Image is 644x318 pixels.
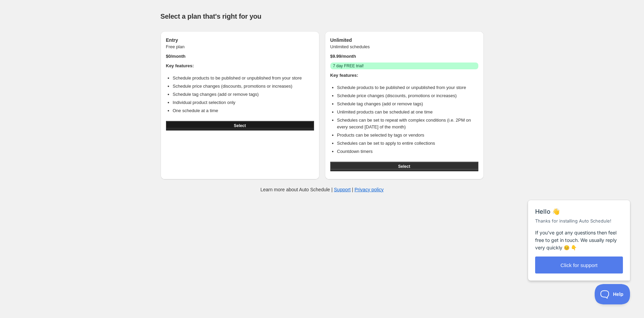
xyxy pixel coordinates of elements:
[166,63,314,69] h4: Key features:
[166,121,314,130] button: Select
[337,92,478,99] li: Schedule price changes (discounts, promotions or increases)
[337,117,478,130] li: Schedules can be set to repeat with complex conditions (i.e. 2PM on every second [DATE] of the mo...
[330,43,478,50] p: Unlimited schedules
[166,53,314,60] p: $ 0 /month
[166,43,314,50] p: Free plan
[354,187,384,192] a: Privacy policy
[234,123,246,128] span: Select
[595,284,630,304] iframe: Help Scout Beacon - Open
[337,101,478,107] li: Schedule tag changes (add or remove tags)
[398,164,410,169] span: Select
[173,107,314,114] li: One schedule at a time
[337,132,478,139] li: Products can be selected by tags or vendors
[173,91,314,98] li: Schedule tag changes (add or remove tags)
[337,84,478,91] li: Schedule products to be published or unpublished from your store
[330,72,478,79] h4: Key features:
[260,186,383,193] p: Learn more about Auto Schedule | |
[330,162,478,171] button: Select
[333,63,364,69] span: 7 day FREE trial!
[173,99,314,106] li: Individual product selection only
[173,75,314,82] li: Schedule products to be published or unpublished from your store
[337,148,478,155] li: Countdown timers
[330,37,478,43] h3: Unlimited
[173,83,314,90] li: Schedule price changes (discounts, promotions or increases)
[166,37,314,43] h3: Entry
[161,12,484,20] h1: Select a plan that's right for you
[337,109,478,116] li: Unlimited products can be scheduled at one time
[334,187,351,192] a: Support
[337,140,478,147] li: Schedules can be set to apply to entire collections
[525,183,634,284] iframe: Help Scout Beacon - Messages and Notifications
[330,53,478,60] p: $ 9.99 /month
